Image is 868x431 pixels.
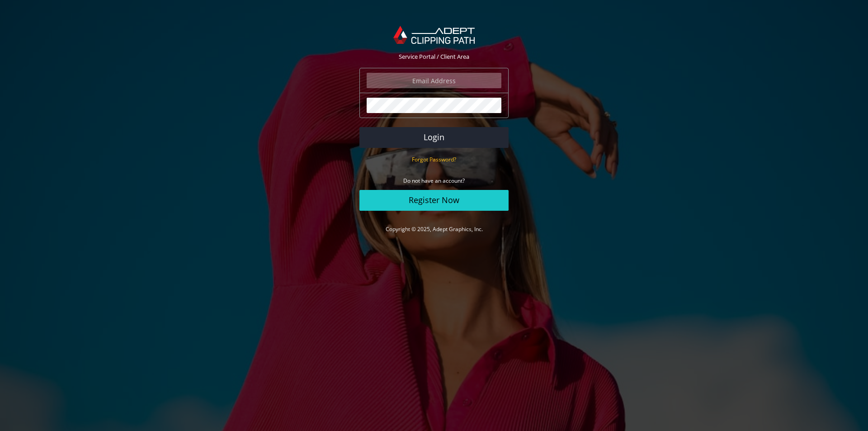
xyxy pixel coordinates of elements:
img: Adept Graphics [393,26,474,44]
input: Email Address [367,73,501,88]
span: Service Portal / Client Area [399,52,469,61]
small: Forgot Password? [412,156,456,163]
button: Login [359,127,509,148]
a: Register Now [359,190,509,211]
a: Copyright © 2025, Adept Graphics, Inc. [386,225,483,233]
small: Do not have an account? [403,177,465,185]
a: Forgot Password? [412,155,456,163]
